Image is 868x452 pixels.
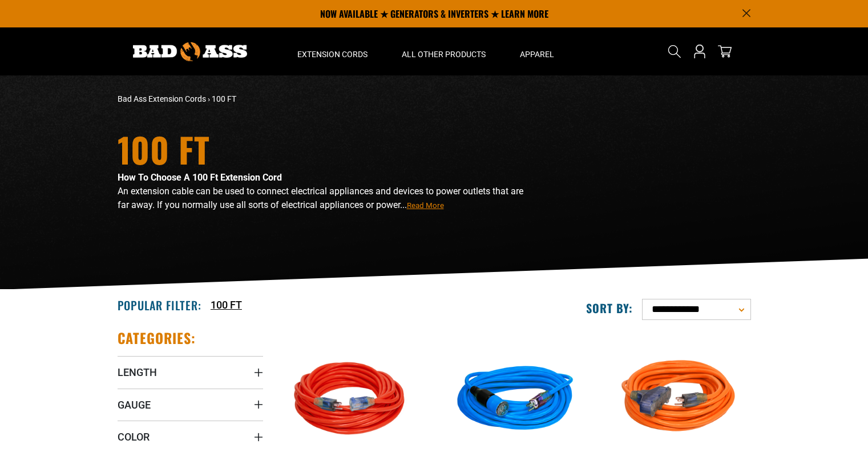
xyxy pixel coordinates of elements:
[407,201,444,210] span: Read More
[118,185,534,212] p: An extension cable can be used to connect electrical appliances and devices to power outlets that...
[133,42,247,61] img: Bad Ass Extension Cords
[118,93,534,105] nav: breadcrumbs
[520,49,554,59] span: Apparel
[118,366,157,379] span: Length
[280,27,385,75] summary: Extension Cords
[118,356,263,388] summary: Length
[665,42,684,61] summary: Search
[385,27,503,75] summary: All Other Products
[118,398,151,411] span: Gauge
[211,297,242,313] a: 100 FT
[118,329,196,347] h2: Categories:
[118,94,206,103] a: Bad Ass Extension Cords
[118,389,263,421] summary: Gauge
[208,94,210,103] span: ›
[118,132,534,166] h1: 100 FT
[586,301,633,315] label: Sort by:
[212,94,236,103] span: 100 FT
[118,298,201,313] h2: Popular Filter:
[402,49,486,59] span: All Other Products
[118,430,150,443] span: Color
[503,27,571,75] summary: Apparel
[297,49,368,59] span: Extension Cords
[118,172,282,183] strong: How To Choose A 100 Ft Extension Cord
